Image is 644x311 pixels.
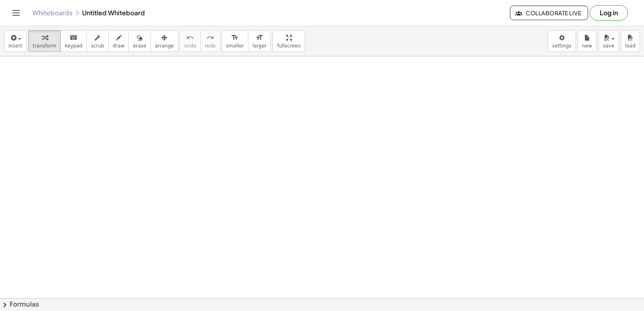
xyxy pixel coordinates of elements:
i: redo [206,33,214,43]
span: settings [552,43,572,49]
span: save [603,43,614,49]
button: Log in [590,5,628,21]
button: fullscreen [272,30,305,52]
span: keypad [65,43,83,49]
span: insert [8,43,22,49]
i: undo [186,33,194,43]
button: format_sizesmaller [222,30,248,52]
span: larger [252,43,266,49]
button: scrub [87,30,109,52]
span: undo [184,43,196,49]
button: load [621,30,640,52]
i: format_size [256,33,263,43]
button: undoundo [180,30,201,52]
i: format_size [231,33,239,43]
span: draw [113,43,125,49]
button: save [599,30,619,52]
span: Collaborate Live [517,9,581,16]
span: arrange [155,43,174,49]
a: Whiteboards [32,9,72,17]
span: load [625,43,636,49]
span: redo [205,43,216,49]
button: Collaborate Live [510,6,588,20]
button: draw [108,30,129,52]
button: settings [548,30,576,52]
span: fullscreen [277,43,300,49]
button: transform [28,30,61,52]
i: keyboard [70,33,77,43]
button: redoredo [200,30,220,52]
button: arrange [151,30,178,52]
button: new [578,30,597,52]
button: keyboardkeypad [60,30,87,52]
button: insert [4,30,27,52]
button: Toggle navigation [10,6,23,19]
button: erase [128,30,151,52]
span: scrub [91,43,104,49]
span: new [582,43,592,49]
span: erase [133,43,146,49]
button: format_sizelarger [248,30,271,52]
span: transform [33,43,56,49]
span: smaller [226,43,244,49]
